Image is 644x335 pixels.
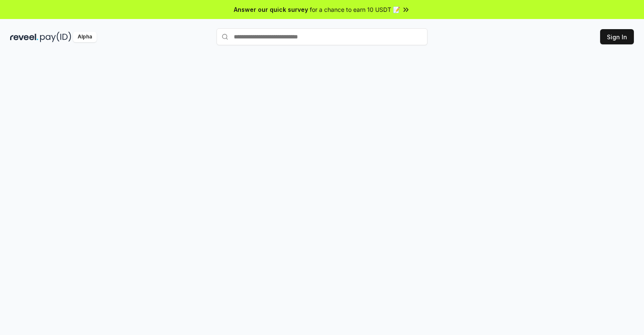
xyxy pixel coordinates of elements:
[310,5,400,14] span: for a chance to earn 10 USDT 📝
[10,32,38,42] img: reveel_dark
[40,32,71,42] img: pay_id
[73,32,97,42] div: Alpha
[234,5,308,14] span: Answer our quick survey
[600,29,634,44] button: Sign In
